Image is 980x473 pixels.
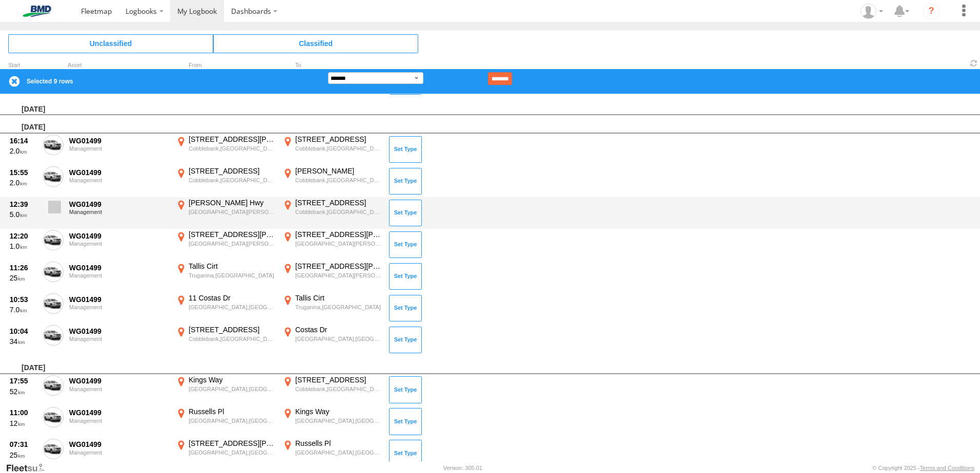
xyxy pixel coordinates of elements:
div: © Copyright 2025 - [872,465,974,471]
div: [STREET_ADDRESS] [295,375,382,384]
div: Management [69,241,169,247]
div: 1.0 [10,242,37,251]
div: [GEOGRAPHIC_DATA],[GEOGRAPHIC_DATA] [189,417,275,424]
a: Terms and Conditions [920,465,974,471]
label: Click to View Event Location [174,230,277,260]
div: Cobblebank,[GEOGRAPHIC_DATA] [295,385,382,393]
label: Click to View Event Location [174,198,277,228]
div: [STREET_ADDRESS] [295,135,382,144]
div: Cobblebank,[GEOGRAPHIC_DATA] [189,145,275,152]
div: [STREET_ADDRESS][PERSON_NAME] [189,230,275,239]
img: bmd-logo.svg [10,6,64,17]
div: WG01499 [69,327,169,336]
div: 34 [10,337,37,346]
div: [GEOGRAPHIC_DATA],[GEOGRAPHIC_DATA] [189,304,275,311]
div: [GEOGRAPHIC_DATA],[GEOGRAPHIC_DATA] [295,417,382,424]
div: Management [69,209,169,215]
label: Click to View Event Location [281,407,383,437]
div: From [174,63,277,68]
label: Click to View Event Location [281,439,383,468]
label: Click to View Event Location [174,439,277,468]
div: Russells Pl [189,407,275,416]
i: ? [923,3,940,19]
div: 10:53 [10,295,37,304]
div: Management [69,177,169,183]
label: Click to View Event Location [281,262,383,291]
div: [GEOGRAPHIC_DATA],[GEOGRAPHIC_DATA] [189,385,275,393]
div: Truganina,[GEOGRAPHIC_DATA] [189,272,275,279]
div: [STREET_ADDRESS][PERSON_NAME] [189,439,275,448]
div: [STREET_ADDRESS][PERSON_NAME] [295,262,382,271]
label: Click to View Event Location [174,166,277,196]
div: 12:20 [10,231,37,241]
div: Cobblebank,[GEOGRAPHIC_DATA] [295,177,382,184]
div: WG01499 [69,440,169,449]
div: Asset [68,63,170,68]
div: Management [69,418,169,424]
div: Click to Sort [8,63,39,68]
a: Visit our Website [6,463,53,473]
div: Management [69,449,169,456]
div: 2.0 [10,178,37,187]
label: Click to View Event Location [174,262,277,291]
div: [GEOGRAPHIC_DATA][PERSON_NAME][GEOGRAPHIC_DATA] [189,240,275,247]
div: Cobblebank,[GEOGRAPHIC_DATA] [189,177,275,184]
label: Click to View Event Location [281,325,383,355]
label: Click to View Event Location [174,293,277,323]
label: Clear Selection [8,75,21,88]
button: Click to Set [389,136,422,163]
button: Click to Set [389,327,422,353]
button: Click to Set [389,200,422,226]
div: Kings Way [189,375,275,384]
div: [STREET_ADDRESS][PERSON_NAME] [295,230,382,239]
div: Management [69,145,169,152]
label: Click to View Event Location [281,166,383,196]
div: 25 [10,450,37,460]
label: Click to View Event Location [174,407,277,437]
div: WG01499 [69,136,169,145]
div: [GEOGRAPHIC_DATA],[GEOGRAPHIC_DATA] [295,449,382,456]
label: Click to View Event Location [174,325,277,355]
div: WG01499 [69,295,169,304]
button: Click to Set [389,295,422,321]
div: [GEOGRAPHIC_DATA][PERSON_NAME][GEOGRAPHIC_DATA] [295,272,382,279]
div: Cobblebank,[GEOGRAPHIC_DATA] [295,208,382,216]
div: 11:00 [10,408,37,417]
button: Click to Set [389,376,422,403]
button: Click to Set [389,231,422,258]
div: Costas Dr [295,325,382,334]
div: Cobblebank,[GEOGRAPHIC_DATA] [295,145,382,152]
div: 16:14 [10,136,37,145]
div: WG01499 [69,263,169,272]
div: [GEOGRAPHIC_DATA],[GEOGRAPHIC_DATA] [189,449,275,456]
div: [STREET_ADDRESS] [295,198,382,207]
div: WG01499 [69,376,169,385]
div: 11:26 [10,263,37,272]
span: Refresh [968,58,980,68]
div: Version: 305.01 [443,465,482,471]
button: Click to Set [389,440,422,466]
button: Click to Set [389,408,422,435]
div: [STREET_ADDRESS][PERSON_NAME] [189,135,275,144]
div: [GEOGRAPHIC_DATA][PERSON_NAME][GEOGRAPHIC_DATA] [189,208,275,216]
div: [PERSON_NAME] [295,166,382,176]
div: 7.0 [10,305,37,314]
div: 15:55 [10,168,37,177]
div: Tallis Cirt [189,262,275,271]
div: Management [69,272,169,278]
label: Click to View Event Location [174,375,277,405]
div: [GEOGRAPHIC_DATA],[GEOGRAPHIC_DATA] [295,335,382,342]
label: Click to View Event Location [281,198,383,228]
div: [GEOGRAPHIC_DATA][PERSON_NAME][GEOGRAPHIC_DATA] [295,240,382,247]
div: 12:39 [10,200,37,209]
span: Click to view Unclassified Trips [8,34,213,53]
button: Click to Set [389,168,422,195]
div: WG01499 [69,168,169,177]
div: WG01499 [69,231,169,241]
div: Truganina,[GEOGRAPHIC_DATA] [295,304,382,311]
div: 11 Costas Dr [189,293,275,303]
div: Management [69,304,169,310]
label: Click to View Event Location [174,135,277,164]
button: Click to Set [389,263,422,290]
label: Click to View Event Location [281,375,383,405]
